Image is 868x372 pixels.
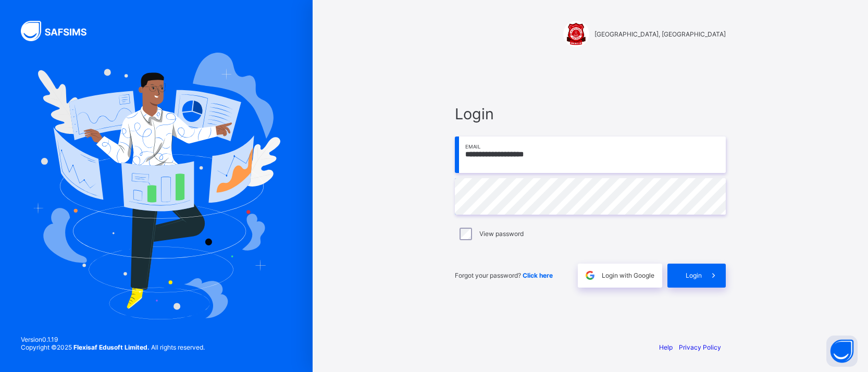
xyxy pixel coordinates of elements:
a: Click here [523,271,553,279]
img: SAFSIMS Logo [21,21,99,41]
span: Login [455,105,726,123]
span: Login with Google [602,271,654,279]
img: Hero Image [32,53,280,319]
span: Copyright © 2025 All rights reserved. [21,343,205,351]
a: Help [659,343,673,351]
strong: Flexisaf Edusoft Limited. [73,343,150,351]
span: Version 0.1.19 [21,336,205,343]
img: google.396cfc9801f0270233282035f929180a.svg [584,269,596,281]
button: Open asap [826,336,858,367]
label: View password [479,230,524,238]
span: Forgot your password? [455,271,553,279]
a: Privacy Policy [679,343,721,351]
span: [GEOGRAPHIC_DATA], [GEOGRAPHIC_DATA] [594,30,726,38]
span: Login [686,271,702,279]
